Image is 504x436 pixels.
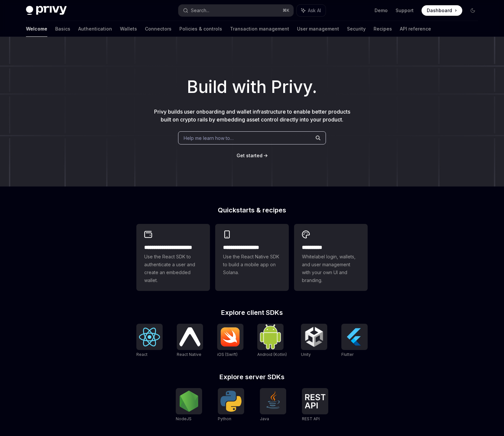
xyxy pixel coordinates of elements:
[136,309,368,316] h2: Explore client SDKs
[304,326,325,347] img: Unity
[177,324,203,358] a: React NativeReact Native
[301,324,327,358] a: UnityUnity
[11,74,493,100] h1: Build with Privy.
[136,324,163,358] a: ReactReact
[260,416,269,421] span: Java
[218,388,244,422] a: PythonPython
[215,224,289,291] a: **** **** **** ***Use the React Native SDK to build a mobile app on Solana.
[26,21,47,37] a: Welcome
[55,21,70,37] a: Basics
[297,21,339,37] a: User management
[145,21,172,37] a: Connectors
[179,21,222,37] a: Policies & controls
[257,352,287,357] span: Android (Kotlin)
[176,416,192,421] span: NodeJS
[218,416,231,421] span: Python
[178,5,293,16] button: Search...⌘K
[422,5,462,16] a: Dashboard
[305,394,326,408] img: REST API
[237,153,263,158] span: Get started
[120,21,137,37] a: Wallets
[179,327,200,346] img: React Native
[260,388,286,422] a: JavaJava
[375,7,388,14] a: Demo
[217,352,238,357] span: iOS (Swift)
[341,324,368,358] a: FlutterFlutter
[177,352,201,357] span: React Native
[184,135,234,142] span: Help me learn how to…
[396,7,414,14] a: Support
[220,327,241,347] img: iOS (Swift)
[78,21,112,37] a: Authentication
[217,324,243,358] a: iOS (Swift)iOS (Swift)
[283,8,289,13] span: ⌘ K
[302,253,360,284] span: Whitelabel login, wallets, and user management with your own UI and branding.
[263,391,284,412] img: Java
[374,21,392,37] a: Recipes
[191,7,209,14] div: Search...
[26,6,67,15] img: dark logo
[260,324,281,349] img: Android (Kotlin)
[154,108,350,123] span: Privy builds user onboarding and wallet infrastructure to enable better products built on crypto ...
[136,207,368,213] h2: Quickstarts & recipes
[344,326,365,347] img: Flutter
[223,253,281,276] span: Use the React Native SDK to build a mobile app on Solana.
[400,21,431,37] a: API reference
[144,253,202,284] span: Use the React SDK to authenticate a user and create an embedded wallet.
[136,374,368,380] h2: Explore server SDKs
[347,21,366,37] a: Security
[341,352,354,357] span: Flutter
[302,416,320,421] span: REST API
[220,391,241,412] img: Python
[139,328,160,346] img: React
[257,324,287,358] a: Android (Kotlin)Android (Kotlin)
[297,5,326,16] button: Ask AI
[136,352,148,357] span: React
[302,388,328,422] a: REST APIREST API
[308,7,321,14] span: Ask AI
[294,224,368,291] a: **** *****Whitelabel login, wallets, and user management with your own UI and branding.
[468,5,478,16] button: Toggle dark mode
[237,152,263,159] a: Get started
[427,7,452,14] span: Dashboard
[178,391,199,412] img: NodeJS
[230,21,289,37] a: Transaction management
[176,388,202,422] a: NodeJSNodeJS
[301,352,311,357] span: Unity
